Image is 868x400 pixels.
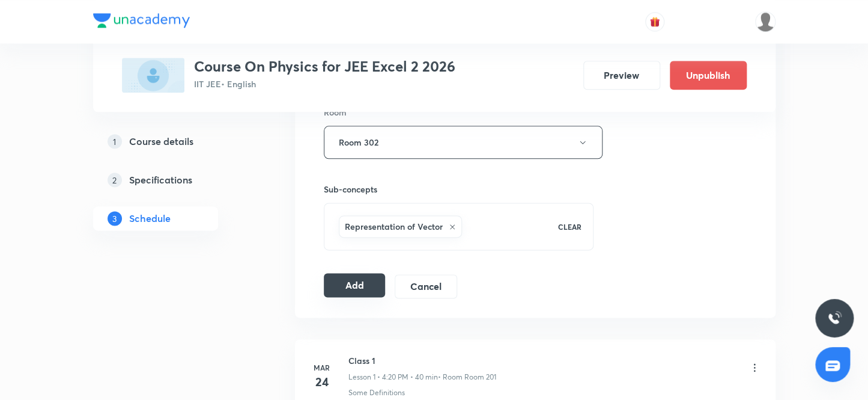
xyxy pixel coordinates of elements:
a: Company Logo [93,13,190,31]
h3: Course On Physics for JEE Excel 2 2026 [194,58,455,75]
button: avatar [645,12,664,31]
h6: Class 1 [348,354,496,367]
p: IIT JEE • English [194,78,455,90]
h5: Schedule [129,211,171,226]
a: 2Specifications [93,168,256,192]
h6: Room [324,106,347,118]
button: Unpublish [670,61,747,90]
p: Some Definitions [348,387,405,398]
h6: Sub-concepts [324,183,594,195]
img: Devendra Kumar [755,11,775,32]
button: Add [324,273,386,297]
h5: Course details [129,134,193,149]
img: Company Logo [93,13,190,28]
p: 1 [108,134,122,149]
button: Room 302 [324,126,602,159]
img: EF481E3E-0D81-46AC-A34F-E6525FA4E539_plus.png [122,58,184,93]
h5: Specifications [129,173,192,187]
h6: Representation of Vector [345,220,443,233]
a: 1Course details [93,129,256,153]
h6: Mar [310,362,334,373]
p: CLEAR [557,221,581,232]
img: ttu [827,311,842,325]
p: • Room Room 201 [438,372,496,383]
p: Lesson 1 • 4:20 PM • 40 min [348,372,438,383]
p: 2 [108,173,122,187]
p: 3 [108,211,122,226]
h4: 24 [310,373,334,391]
img: avatar [649,16,660,27]
button: Cancel [395,274,457,298]
button: Preview [583,61,660,90]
